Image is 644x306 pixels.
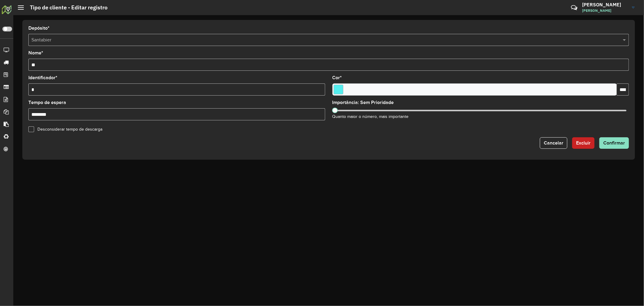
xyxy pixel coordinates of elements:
[603,140,625,145] span: Confirmar
[28,74,57,81] label: Identificador
[568,1,581,14] a: Contato Rápido
[28,49,43,57] label: Nome
[572,137,594,149] button: Excluir
[28,24,50,32] label: Depósito
[582,2,627,8] h3: [PERSON_NAME]
[582,8,627,13] span: [PERSON_NAME]
[540,137,567,149] button: Cancelar
[332,99,394,106] label: Importância: Sem Prioridade
[334,85,343,94] input: Select a color
[544,140,563,145] span: Cancelar
[332,114,409,119] small: Quanto maior o número, mais importante
[599,137,629,149] button: Confirmar
[28,99,66,106] label: Tempo de espera
[24,4,107,11] h2: Tipo de cliente - Editar registro
[332,74,342,81] label: Cor
[34,127,102,132] label: Desconsiderar tempo de descarga
[576,140,591,145] span: Excluir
